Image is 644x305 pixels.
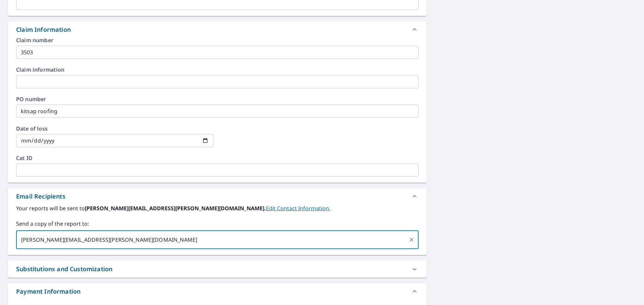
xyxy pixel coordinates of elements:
[8,21,427,37] div: Claim Information
[8,283,427,299] div: Payment Information
[16,126,213,131] label: Date of loss
[16,264,112,274] div: Substitutions and Customization
[8,260,427,278] div: Substitutions and Customization
[85,205,266,212] b: [PERSON_NAME][EMAIL_ADDRESS][PERSON_NAME][DOMAIN_NAME].
[407,235,416,244] button: Clear
[16,67,419,72] label: Claim information
[16,220,419,228] label: Send a copy of the report to:
[266,205,330,212] a: EditContactInfo
[16,192,65,201] div: Email Recipients
[8,188,427,204] div: Email Recipients
[16,25,71,34] div: Claim Information
[16,155,419,161] label: Cat ID
[16,37,419,43] label: Claim number
[16,287,80,296] div: Payment Information
[16,96,419,102] label: PO number
[16,204,419,212] label: Your reports will be sent to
